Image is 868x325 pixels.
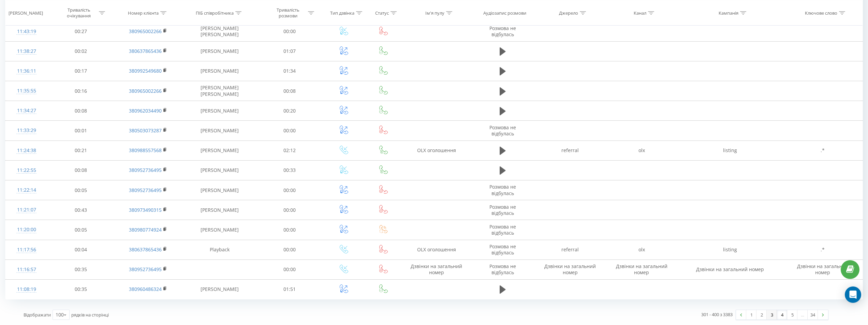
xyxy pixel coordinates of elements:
span: Відображати [24,312,51,318]
div: Тривалість розмови [270,7,306,19]
td: [PERSON_NAME] [182,200,256,220]
td: [PERSON_NAME] [182,61,256,81]
div: ПІБ співробітника [196,10,234,16]
td: 00:02 [48,41,114,61]
a: 380965002266 [129,88,162,94]
a: 380980774924 [129,226,162,233]
td: 00:04 [48,240,114,260]
td: 00:35 [48,260,114,279]
td: [PERSON_NAME] [182,279,256,299]
span: рядків на сторінці [71,312,109,318]
td: olx [606,240,677,260]
a: 3 [767,310,777,320]
td: 00:00 [256,200,323,220]
td: 00:08 [48,101,114,121]
a: 380503073287 [129,127,162,134]
div: 11:17:56 [12,243,41,256]
div: 11:08:19 [12,283,41,296]
td: 00:20 [256,101,323,121]
div: 11:21:07 [12,203,41,217]
a: 380992549680 [129,68,162,74]
a: 1 [746,310,756,320]
td: Дзвінки на загальний номер [783,260,863,279]
td: listing [677,141,783,160]
td: 00:00 [256,240,323,260]
a: 380962034490 [129,107,162,114]
div: Тип дзвінка [330,10,354,16]
div: 11:20:00 [12,223,41,236]
td: 00:08 [256,81,323,101]
td: [PERSON_NAME] [PERSON_NAME] [182,81,256,101]
td: 01:34 [256,61,323,81]
td: 00:01 [48,121,114,141]
td: 00:05 [48,180,114,200]
td: 00:33 [256,160,323,180]
td: 00:17 [48,61,114,81]
td: OLX оголошення [402,141,471,160]
div: 11:43:19 [12,25,41,38]
div: Ім'я пулу [425,10,444,16]
td: 01:07 [256,41,323,61]
td: [PERSON_NAME] [182,180,256,200]
td: Дзвінки на загальний номер [402,260,471,279]
span: Розмова не відбулась [489,263,516,276]
td: 00:21 [48,141,114,160]
div: [PERSON_NAME] [9,10,43,16]
span: Розмова не відбулась [489,124,516,137]
div: Open Intercom Messenger [845,286,861,303]
td: [PERSON_NAME] [182,101,256,121]
td: 00:08 [48,160,114,180]
div: Канал [634,10,646,16]
div: 11:22:55 [12,164,41,177]
a: 380952736495 [129,167,162,173]
a: 34 [808,310,818,320]
div: … [797,310,808,320]
td: 00:05 [48,220,114,240]
td: listing [677,240,783,260]
td: 00:00 [256,180,323,200]
div: 11:24:38 [12,144,41,157]
div: Кампанія [719,10,738,16]
a: 380637865436 [129,48,162,54]
div: 11:33:29 [12,124,41,137]
td: 00:16 [48,81,114,101]
td: [PERSON_NAME] [182,141,256,160]
div: 11:38:27 [12,45,41,58]
a: 380988557568 [129,147,162,153]
a: 380952736495 [129,266,162,272]
a: 380973490315 [129,207,162,213]
div: Статус [375,10,389,16]
td: [PERSON_NAME] [182,41,256,61]
td: [PERSON_NAME] [182,121,256,141]
td: OLX оголошення [402,240,471,260]
td: 00:35 [48,279,114,299]
td: referral [534,240,606,260]
a: 380960486324 [129,286,162,292]
div: Джерело [559,10,578,16]
td: [PERSON_NAME] [182,220,256,240]
div: 100 [56,311,64,318]
a: 5 [787,310,797,320]
td: 02:12 [256,141,323,160]
a: 380637865436 [129,246,162,253]
a: 380965002266 [129,28,162,34]
div: 11:22:14 [12,183,41,197]
span: Розмова не відбулась [489,25,516,38]
td: 00:43 [48,200,114,220]
td: 00:27 [48,21,114,41]
td: 00:00 [256,121,323,141]
span: Розмова не відбулась [489,204,516,216]
div: Тривалість очікування [61,7,97,19]
td: Дзвінки на загальний номер [534,260,606,279]
div: 301 - 400 з 3383 [701,311,733,318]
a: 380952736495 [129,187,162,193]
td: 00:00 [256,21,323,41]
span: Розмова не відбулась [489,243,516,256]
td: Playback [182,240,256,260]
td: [PERSON_NAME] [PERSON_NAME] [182,21,256,41]
td: 01:51 [256,279,323,299]
div: Аудіозапис розмови [483,10,526,16]
td: referral [534,141,606,160]
a: 4 [777,310,787,320]
div: 11:34:27 [12,104,41,117]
